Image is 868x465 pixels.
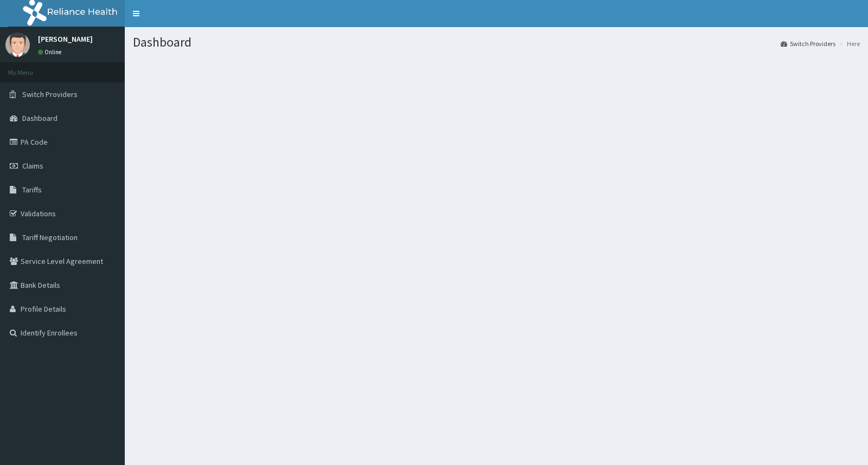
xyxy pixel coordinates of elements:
[837,39,860,48] li: Here
[5,33,30,57] img: User Image
[781,39,835,48] a: Switch Providers
[38,48,64,56] a: Online
[22,232,78,242] span: Tariff Negotiation
[22,185,42,195] span: Tariffs
[133,35,860,49] h1: Dashboard
[22,113,58,123] span: Dashboard
[38,35,93,43] p: [PERSON_NAME]
[22,161,43,171] span: Claims
[22,89,78,99] span: Switch Providers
